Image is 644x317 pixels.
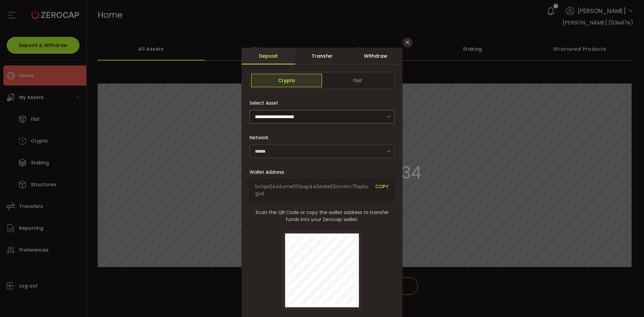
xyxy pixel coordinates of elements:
label: Network [250,134,272,141]
iframe: Chat Widget [566,245,644,317]
span: bc1qw24a4ume002xsp443dvkelf2cm4tc75qzkugvd [255,183,370,197]
div: Deposit [241,48,295,64]
label: Select Asset [250,100,282,106]
div: Withdraw [349,48,402,64]
span: Scan the QR Code or copy the wallet address to transfer funds into your Zerocap wallet. [250,209,394,223]
span: COPY [375,183,389,197]
span: Fiat [322,74,393,87]
label: Wallet Address [250,169,288,175]
div: Transfer [295,48,349,64]
button: Close [402,38,413,48]
span: Crypto [251,74,322,87]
